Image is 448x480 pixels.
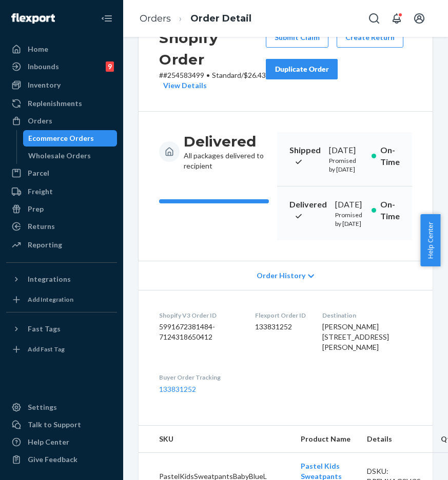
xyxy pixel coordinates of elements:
span: Order History [257,270,305,281]
div: Settings [28,402,57,412]
a: Inbounds9 [6,58,117,75]
a: Settings [6,399,117,415]
span: • [206,71,210,79]
div: Fast Tags [28,324,61,334]
p: Promised by [DATE] [335,211,363,228]
button: Help Center [420,214,440,266]
div: [DATE] [335,199,363,211]
span: Standard [212,71,241,79]
p: Shipped [289,144,321,168]
button: Integrations [6,271,117,287]
p: # #254583499 / $26.43 [159,70,266,91]
div: [DATE] [329,144,363,156]
div: Parcel [28,168,49,178]
a: Prep [6,201,117,217]
dt: Buyer Order Tracking [159,373,239,382]
span: Support [22,7,59,16]
div: Ecommerce Orders [28,133,94,143]
div: Reporting [28,240,62,250]
dt: Destination [322,311,413,320]
div: Freight [28,186,53,197]
h3: Delivered [184,132,269,151]
button: Give Feedback [6,451,117,468]
button: Close Navigation [96,8,117,29]
div: Help Center [28,437,69,447]
div: Inbounds [28,61,59,72]
div: All packages delivered to recipient [184,132,269,171]
button: Submit Claim [266,27,328,48]
span: [PERSON_NAME] [STREET_ADDRESS][PERSON_NAME] [322,322,389,351]
a: Help Center [6,434,117,450]
div: Add Integration [28,295,73,304]
div: Prep [28,204,44,214]
dt: Flexport Order ID [255,311,306,320]
p: On-Time [380,199,400,222]
a: Order Detail [190,13,251,24]
button: Fast Tags [6,321,117,337]
a: Add Fast Tag [6,341,117,358]
th: SKU [139,426,293,453]
a: Inventory [6,77,117,93]
div: Integrations [28,274,71,284]
div: Inventory [28,80,61,90]
button: Create Return [337,27,403,48]
div: Duplicate Order [275,64,329,74]
a: Orders [6,113,117,129]
div: Add Fast Tag [28,345,65,353]
a: Reporting [6,237,117,253]
div: Wholesale Orders [28,151,91,161]
a: Orders [140,13,171,24]
div: 9 [106,61,114,72]
th: Details [359,426,433,453]
a: Ecommerce Orders [23,130,118,147]
a: Replenishments [6,95,117,112]
button: Open notifications [386,8,407,29]
p: On-Time [380,144,400,168]
a: 133831252 [159,385,196,393]
div: Talk to Support [28,420,81,430]
p: Promised by [DATE] [329,156,363,174]
dd: 133831252 [255,322,306,332]
ol: breadcrumbs [131,4,260,34]
div: Orders [28,116,52,126]
a: Home [6,41,117,57]
th: Product Name [293,426,359,453]
dt: Shopify V3 Order ID [159,311,239,320]
button: Talk to Support [6,416,117,433]
dd: 5991672381484-7124318650412 [159,322,239,342]
a: Wholesale Orders [23,148,118,164]
div: Replenishments [28,98,82,109]
a: Parcel [6,165,117,181]
a: Add Integration [6,291,117,308]
div: Returns [28,221,55,232]
p: Delivered [289,199,327,222]
div: Give Feedback [28,454,77,465]
button: View Details [159,80,207,91]
a: Returns [6,218,117,235]
button: Duplicate Order [266,59,338,79]
div: Home [28,44,48,54]
button: Open account menu [409,8,430,29]
h2: Shopify Order [159,27,266,70]
button: Open Search Box [364,8,384,29]
img: Flexport logo [11,13,55,24]
a: Freight [6,183,117,200]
